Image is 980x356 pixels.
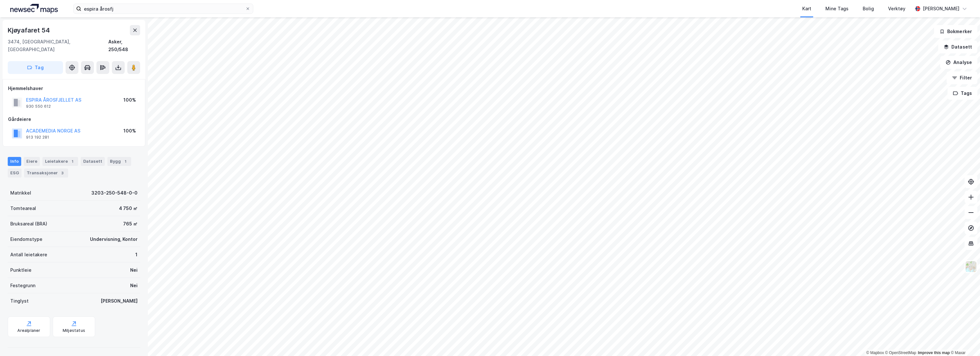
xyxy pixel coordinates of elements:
[10,235,42,243] div: Eiendomstype
[108,38,140,53] div: Asker, 250/548
[947,71,977,84] button: Filter
[101,297,138,305] div: [PERSON_NAME]
[119,205,138,212] div: 4 750 ㎡
[8,115,140,123] div: Gårdeiere
[130,282,138,289] div: Nei
[948,87,977,100] button: Tags
[8,25,51,35] div: Kjøyafaret 54
[802,5,811,13] div: Kart
[825,5,849,13] div: Mine Tags
[10,4,58,14] img: logo.a4113a55bc3d86da70a041830d287a7e.svg
[81,4,245,14] input: Søk på adresse, matrikkel, gårdeiere, leietakere eller personer
[90,235,138,243] div: Undervisning, Kontor
[59,170,66,176] div: 3
[10,205,36,212] div: Tomteareal
[863,5,874,13] div: Bolig
[17,328,40,333] div: Arealplaner
[135,251,138,259] div: 1
[26,104,51,109] div: 930 550 612
[923,5,959,13] div: [PERSON_NAME]
[885,351,916,355] a: OpenStreetMap
[69,158,76,165] div: 1
[8,157,21,166] div: Info
[8,38,108,53] div: 3474, [GEOGRAPHIC_DATA], [GEOGRAPHIC_DATA]
[8,169,22,178] div: ESG
[130,266,138,274] div: Nei
[940,56,977,69] button: Analyse
[63,328,85,333] div: Miljøstatus
[81,157,105,166] div: Datasett
[866,351,884,355] a: Mapbox
[10,297,29,305] div: Tinglyst
[10,251,47,259] div: Antall leietakere
[123,96,136,104] div: 100%
[918,351,950,355] a: Improve this map
[10,282,35,289] div: Festegrunn
[10,266,31,274] div: Punktleie
[91,189,138,197] div: 3203-250-548-0-0
[42,157,78,166] div: Leietakere
[123,220,138,228] div: 765 ㎡
[10,189,31,197] div: Matrikkel
[26,135,49,140] div: 913 192 281
[948,325,980,356] iframe: Chat Widget
[10,220,47,228] div: Bruksareal (BRA)
[24,157,40,166] div: Eiere
[934,25,977,38] button: Bokmerker
[8,85,140,92] div: Hjemmelshaver
[938,41,977,53] button: Datasett
[24,169,68,178] div: Transaksjoner
[965,260,977,273] img: Z
[107,157,131,166] div: Bygg
[948,325,980,356] div: Kontrollprogram for chat
[123,127,136,135] div: 100%
[122,158,129,165] div: 1
[8,61,63,74] button: Tag
[888,5,905,13] div: Verktøy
